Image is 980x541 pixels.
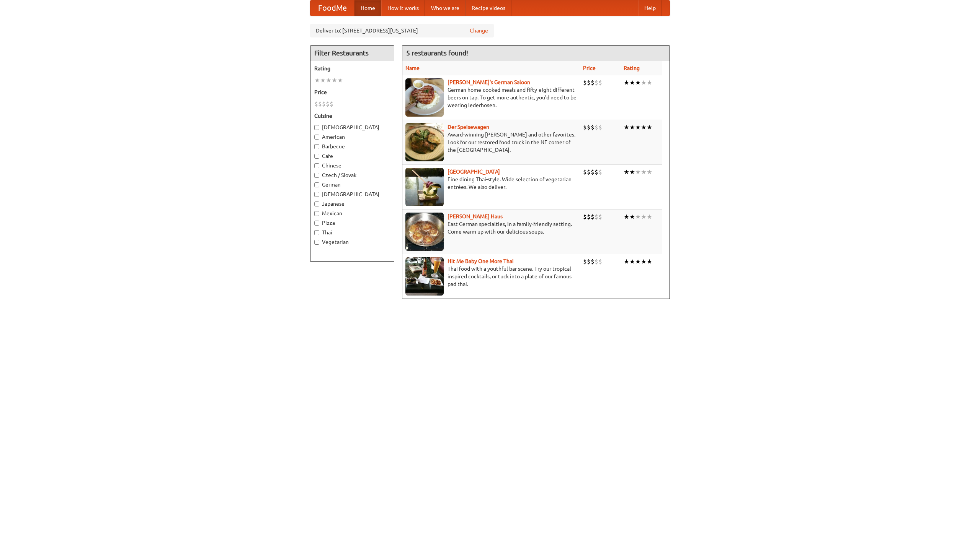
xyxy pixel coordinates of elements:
li: ★ [624,78,629,87]
b: [PERSON_NAME] Haus [448,213,503,219]
li: ★ [629,168,635,176]
input: German [314,182,319,187]
li: $ [591,168,595,176]
li: $ [595,257,598,266]
li: ★ [641,78,647,87]
li: ★ [326,76,332,84]
li: $ [583,257,587,266]
a: [PERSON_NAME]'s German Saloon [448,79,530,85]
a: [GEOGRAPHIC_DATA] [448,169,500,175]
input: Czech / Slovak [314,173,319,178]
li: $ [598,213,602,221]
label: [DEMOGRAPHIC_DATA] [314,123,390,131]
li: $ [314,100,318,108]
input: Barbecue [314,144,319,149]
li: $ [583,168,587,176]
li: ★ [647,213,652,221]
li: $ [591,257,595,266]
h5: Cuisine [314,112,390,120]
li: $ [587,78,591,87]
input: Japanese [314,201,319,206]
a: Change [470,27,488,34]
input: Cafe [314,154,319,159]
input: American [314,135,319,140]
li: ★ [635,257,641,266]
input: Pizza [314,221,319,226]
li: ★ [641,257,647,266]
h4: Filter Restaurants [310,45,394,61]
label: German [314,181,390,188]
a: FoodMe [310,0,354,16]
li: ★ [624,213,629,221]
label: Japanese [314,200,390,208]
input: Vegetarian [314,240,319,245]
ng-pluralize: 5 restaurants found! [406,49,468,57]
a: Who we are [425,0,465,16]
li: $ [318,100,322,108]
li: $ [595,168,598,176]
li: ★ [320,76,326,84]
li: ★ [624,257,629,266]
li: $ [598,257,602,266]
li: ★ [641,123,647,132]
li: ★ [635,213,641,221]
p: East German specialties, in a family-friendly setting. Come warm up with our delicious soups. [405,220,577,236]
li: $ [330,100,333,108]
li: ★ [635,78,641,87]
li: $ [583,213,587,221]
label: Czech / Slovak [314,171,390,179]
a: Name [405,65,420,71]
a: Price [583,65,596,71]
label: Pizza [314,219,390,227]
li: ★ [635,123,641,132]
img: esthers.jpg [405,78,444,117]
li: $ [322,100,326,108]
li: $ [591,78,595,87]
li: ★ [337,76,343,84]
li: ★ [647,257,652,266]
li: $ [591,123,595,132]
li: ★ [641,168,647,176]
input: Chinese [314,163,319,168]
li: $ [583,78,587,87]
h5: Rating [314,65,390,72]
li: ★ [332,76,337,84]
p: Thai food with a youthful bar scene. Try our tropical inspired cocktails, or tuck into a plate of... [405,265,577,288]
label: Chinese [314,162,390,169]
li: ★ [629,213,635,221]
h5: Price [314,88,390,96]
li: $ [587,168,591,176]
label: American [314,133,390,141]
li: ★ [629,123,635,132]
li: $ [587,123,591,132]
a: Recipe videos [465,0,511,16]
input: [DEMOGRAPHIC_DATA] [314,192,319,197]
a: Der Speisewagen [448,124,489,130]
label: Mexican [314,210,390,217]
a: Hit Me Baby One More Thai [448,258,514,264]
input: Thai [314,230,319,235]
label: Barbecue [314,143,390,150]
li: $ [598,78,602,87]
li: ★ [647,168,652,176]
label: Vegetarian [314,238,390,246]
input: [DEMOGRAPHIC_DATA] [314,125,319,130]
img: babythai.jpg [405,257,444,296]
img: speisewagen.jpg [405,123,444,161]
li: $ [598,168,602,176]
li: $ [595,123,598,132]
a: Home [354,0,381,16]
img: kohlhaus.jpg [405,213,444,251]
a: How it works [381,0,425,16]
a: Rating [624,65,640,71]
li: ★ [624,168,629,176]
li: ★ [641,213,647,221]
label: Cafe [314,152,390,160]
img: satay.jpg [405,168,444,206]
p: German home-cooked meals and fifty-eight different beers on tap. To get more authentic, you'd nee... [405,86,577,109]
label: Thai [314,229,390,236]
